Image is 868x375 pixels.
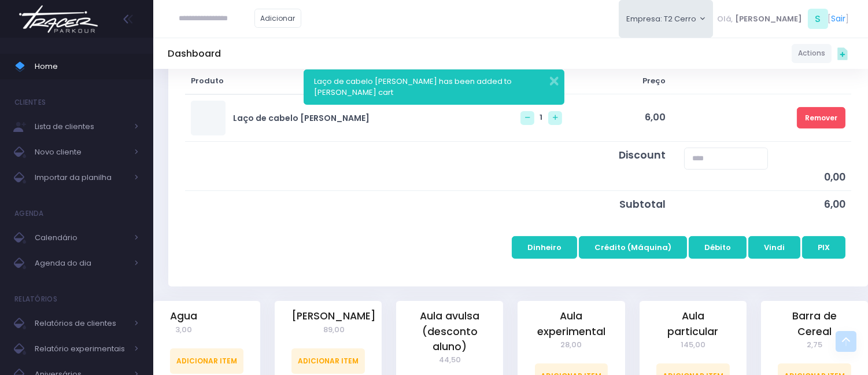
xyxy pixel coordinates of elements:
[582,141,671,190] td: Discount
[314,76,512,98] span: Laço de cabelo [PERSON_NAME] has been added to [PERSON_NAME] cart
[748,236,800,258] button: Vindi
[168,48,221,60] h5: Dashboard
[656,308,730,339] a: Aula particular
[797,107,845,128] a: Remover
[671,190,851,217] td: 6,00
[832,13,846,25] a: Sair
[718,13,733,25] span: Olá,
[656,339,730,351] span: 145,00
[535,339,608,351] span: 28,00
[14,91,46,114] h4: Clientes
[808,9,828,29] span: S
[582,190,671,217] td: Subtotal
[291,348,365,374] a: Adicionar Item
[185,68,500,94] th: Produto
[35,145,127,160] span: Novo cliente
[233,112,370,124] a: Laço de cabelo [PERSON_NAME]
[778,339,851,351] span: 2,75
[14,288,57,311] h4: Relatórios
[671,141,851,190] td: 0,00
[291,324,376,336] span: 89,00
[254,9,302,28] a: Adicionar
[713,6,854,32] div: [ ]
[170,348,243,374] a: Adicionar Item
[535,308,608,339] a: Aula experimental
[35,170,127,185] span: Importar da planilha
[35,230,127,245] span: Calendário
[14,202,44,225] h4: Agenda
[35,341,127,356] span: Relatório experimentais
[735,13,802,25] span: [PERSON_NAME]
[170,324,197,336] span: 3,00
[802,236,845,258] button: PIX
[579,236,687,258] button: Crédito (Máquina)
[689,236,747,258] button: Débito
[413,308,487,354] a: Aula avulsa (desconto aluno)
[35,59,139,74] span: Home
[582,68,671,94] th: Preço
[291,308,376,323] a: [PERSON_NAME]
[792,44,832,63] a: Actions
[35,316,127,331] span: Relatórios de clientes
[582,94,671,142] td: 6,00
[35,119,127,134] span: Lista de clientes
[413,354,487,366] span: 44,50
[778,308,851,339] a: Barra de Cereal
[170,308,197,323] a: Agua
[512,236,577,258] button: Dinheiro
[540,112,542,123] span: 1
[35,256,127,271] span: Agenda do dia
